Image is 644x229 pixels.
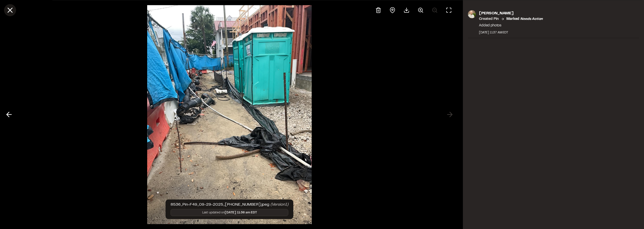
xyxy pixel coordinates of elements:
[520,17,543,20] em: needs action
[479,23,543,28] p: Added photos
[443,4,455,16] button: Toggle Fullscreen
[386,4,398,16] div: View pin on map
[415,4,427,16] button: Zoom in
[468,10,476,18] img: photo
[3,109,15,121] button: Previous photo
[506,16,543,22] p: Marked
[479,30,543,35] div: [DATE] 11:37 AM EDT
[479,10,543,16] p: [PERSON_NAME]
[479,16,499,22] p: Created Pin
[4,4,16,16] button: Close modal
